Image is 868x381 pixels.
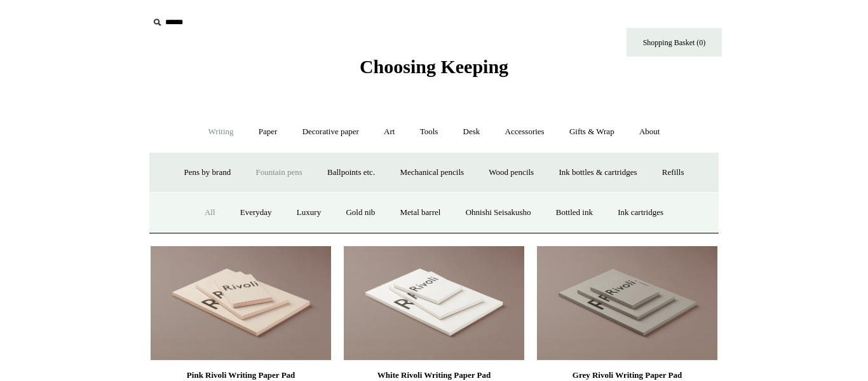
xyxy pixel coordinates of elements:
a: Bottled ink [545,196,604,230]
a: All [193,196,227,230]
a: Accessories [494,115,556,149]
a: Writing [197,115,245,149]
a: Desk [452,115,492,149]
a: Tools [409,115,450,149]
a: Mechanical pencils [388,156,475,190]
img: White Rivoli Writing Paper Pad [344,246,524,361]
a: Fountain pens [244,156,313,190]
a: Pens by brand [173,156,243,190]
a: Metal barrel [389,196,452,230]
a: Grey Rivoli Writing Paper Pad Grey Rivoli Writing Paper Pad [537,246,717,361]
a: Shopping Basket (0) [627,28,722,57]
a: Refills [651,156,696,190]
img: Grey Rivoli Writing Paper Pad [537,246,717,361]
a: Paper [247,115,289,149]
a: Wood pencils [477,156,545,190]
span: Choosing Keeping [360,56,508,77]
a: Ink cartridges [606,196,675,230]
a: Everyday [229,196,283,230]
a: Art [372,115,406,149]
a: Pink Rivoli Writing Paper Pad Pink Rivoli Writing Paper Pad [151,246,331,361]
a: Decorative paper [291,115,370,149]
a: Gold nib [334,196,386,230]
a: White Rivoli Writing Paper Pad White Rivoli Writing Paper Pad [344,246,524,361]
a: Ohnishi Seisakusho [454,196,543,230]
a: About [628,115,672,149]
a: Choosing Keeping [360,66,508,75]
img: Pink Rivoli Writing Paper Pad [151,246,331,361]
a: Luxury [285,196,332,230]
a: Ink bottles & cartridges [547,156,648,190]
a: Ballpoints etc. [316,156,386,190]
a: Gifts & Wrap [558,115,626,149]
